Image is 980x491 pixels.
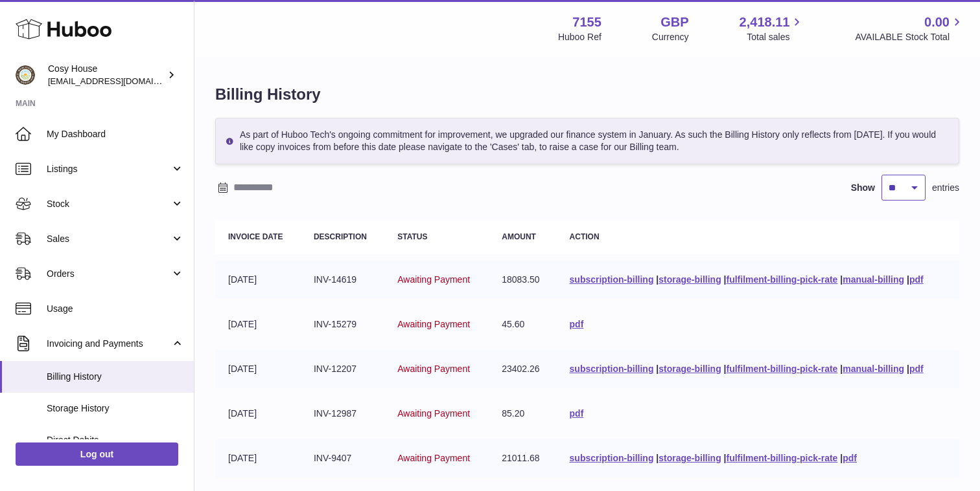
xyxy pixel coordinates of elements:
td: INV-14619 [301,261,384,299]
span: | [656,453,659,463]
a: storage-billing [659,453,721,463]
div: Currency [652,31,689,43]
span: Awaiting Payment [397,274,470,285]
a: pdf [570,319,584,329]
img: info@wholesomegoods.com [16,65,35,85]
td: INV-15279 [301,305,384,344]
span: Sales [47,233,170,245]
td: 85.20 [489,395,556,433]
strong: Action [570,232,600,241]
a: fulfilment-billing-pick-rate [727,274,838,285]
div: Huboo Ref [558,31,601,43]
div: As part of Huboo Tech's ongoing commitment for improvement, we upgraded our finance system in Jan... [215,118,959,164]
span: | [656,274,659,285]
a: Log out [16,442,178,466]
span: Billing History [47,371,184,383]
td: [DATE] [215,350,301,388]
span: | [907,274,909,285]
span: AVAILABLE Stock Total [855,31,964,43]
strong: Amount [502,232,536,241]
span: | [724,364,727,374]
span: My Dashboard [47,128,184,140]
span: | [840,364,843,374]
div: Cosy House [48,63,165,87]
td: [DATE] [215,261,301,299]
td: 23402.26 [489,350,556,388]
a: subscription-billing [570,364,654,374]
span: Listings [47,163,170,175]
span: Total sales [747,31,804,43]
strong: Invoice Date [228,232,283,241]
span: Direct Debits [47,434,184,446]
a: pdf [909,364,924,374]
span: | [907,364,909,374]
span: Awaiting Payment [397,453,470,463]
a: pdf [570,408,584,419]
span: Invoicing and Payments [47,338,170,350]
a: storage-billing [659,274,721,285]
a: manual-billing [843,274,904,285]
span: 0.00 [924,14,950,31]
a: storage-billing [659,364,721,374]
td: 21011.68 [489,439,556,477]
strong: Status [397,232,427,241]
span: Awaiting Payment [397,319,470,329]
a: subscription-billing [570,453,654,463]
a: fulfilment-billing-pick-rate [727,364,838,374]
span: | [840,274,843,285]
a: 2,418.11 Total sales [740,14,805,43]
td: INV-12207 [301,350,384,388]
a: subscription-billing [570,274,654,285]
span: [EMAIL_ADDRESS][DOMAIN_NAME] [48,76,191,86]
span: Stock [47,198,170,210]
span: | [724,453,727,463]
td: 18083.50 [489,261,556,299]
strong: GBP [660,14,688,31]
label: Show [851,182,875,194]
span: Orders [47,268,170,280]
span: | [656,364,659,374]
span: | [724,274,727,285]
td: INV-9407 [301,439,384,477]
span: Storage History [47,402,184,415]
td: [DATE] [215,439,301,477]
span: | [840,453,843,463]
span: entries [932,182,959,194]
span: Usage [47,303,184,315]
td: 45.60 [489,305,556,344]
h1: Billing History [215,84,959,105]
a: manual-billing [843,364,904,374]
span: Awaiting Payment [397,408,470,419]
td: [DATE] [215,305,301,344]
a: pdf [909,274,924,285]
a: pdf [843,453,857,463]
a: 0.00 AVAILABLE Stock Total [855,14,964,43]
span: 2,418.11 [740,14,790,31]
strong: 7155 [572,14,601,31]
strong: Description [314,232,367,241]
a: fulfilment-billing-pick-rate [727,453,838,463]
td: INV-12987 [301,395,384,433]
span: Awaiting Payment [397,364,470,374]
td: [DATE] [215,395,301,433]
